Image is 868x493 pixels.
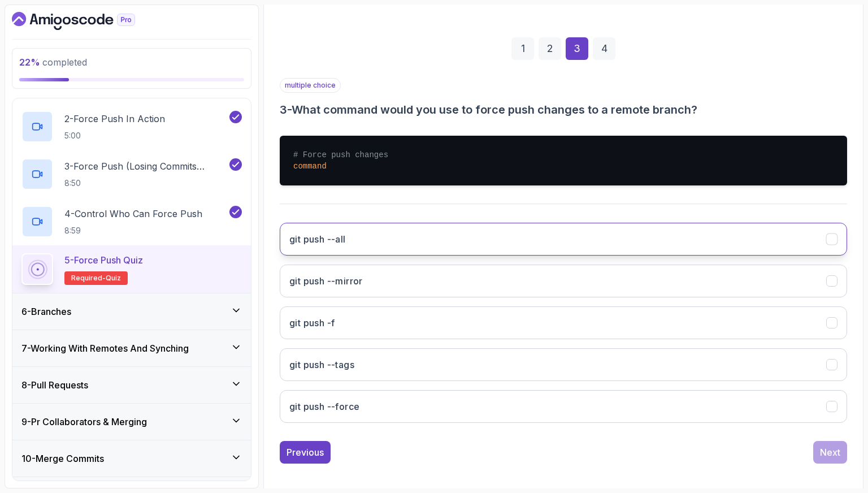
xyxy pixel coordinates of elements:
h3: git push --tags [289,358,354,371]
button: git push --force [280,390,847,423]
p: 8:59 [64,225,202,236]
span: quiz [106,274,121,283]
button: 5-Force Push QuizRequired-quiz [21,253,242,285]
div: 1 [511,37,534,60]
div: 2 [539,37,561,60]
h3: git push -f [289,316,335,330]
button: 4-Control Who Can Force Push8:59 [21,206,242,237]
p: 5 - Force Push Quiz [64,253,143,267]
span: completed [19,57,87,68]
p: 8:50 [64,178,227,189]
p: multiple choice [280,78,341,93]
h3: git push --all [289,232,346,246]
h3: 8 - Pull Requests [21,378,88,392]
span: command [293,162,327,171]
p: 3 - Force Push (Losing Commits Example) [64,159,227,173]
button: git push --tags [280,348,847,381]
div: 4 [593,37,615,60]
button: 2-Force Push In Action5:00 [21,111,242,142]
button: git push -f [280,306,847,339]
button: Next [813,441,847,464]
h3: git push --mirror [289,274,363,288]
p: 5:00 [64,130,165,141]
h3: 7 - Working With Remotes And Synching [21,341,189,355]
a: Dashboard [12,12,161,30]
button: git push --mirror [280,265,847,297]
span: Required- [71,274,106,283]
button: 3-Force Push (Losing Commits Example)8:50 [21,158,242,190]
div: 3 [566,37,588,60]
div: Next [820,446,840,459]
h3: 3 - What command would you use to force push changes to a remote branch? [280,102,847,118]
p: 4 - Control Who Can Force Push [64,207,202,220]
div: Previous [287,446,324,459]
p: 2 - Force Push In Action [64,112,165,126]
button: 9-Pr Collaborators & Merging [12,404,251,440]
button: Previous [280,441,331,464]
button: 6-Branches [12,293,251,330]
h3: git push --force [289,400,359,413]
h3: 6 - Branches [21,305,71,318]
button: 7-Working With Remotes And Synching [12,330,251,366]
button: 10-Merge Commits [12,440,251,477]
button: git push --all [280,223,847,256]
span: 22 % [19,57,40,68]
h3: 9 - Pr Collaborators & Merging [21,415,147,429]
button: 8-Pull Requests [12,367,251,403]
h3: 10 - Merge Commits [21,452,104,465]
span: # Force push changes [293,150,388,159]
